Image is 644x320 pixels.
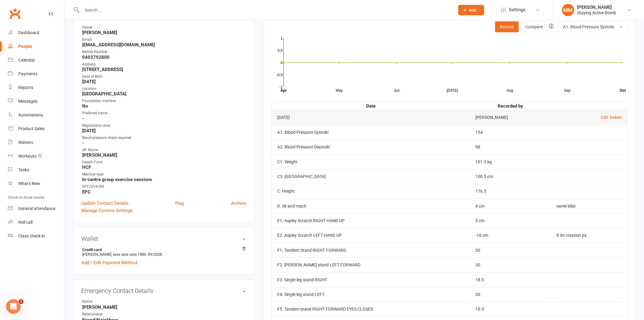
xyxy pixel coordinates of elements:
div: What's New [18,181,40,186]
div: EPC/DVA/Nil [82,184,246,190]
span: 09/2028 [148,252,162,257]
td: F4. Single leg stand LEFT [272,287,470,302]
td: 30 [470,243,551,258]
div: Blood pressure check required [82,135,246,141]
a: People [8,40,64,53]
td: D. Sit and reach [272,199,470,213]
div: People [18,44,32,49]
strong: [EMAIL_ADDRESS][DOMAIN_NAME] [82,42,246,48]
td: 18.5 [470,272,551,287]
div: Automations [18,112,43,117]
td: 100.5 cm [470,169,551,184]
span: A1. Blood Pressure Systolic [563,24,615,29]
div: MM [562,4,574,16]
span: xxxx xxxx xxxx 1986 [113,252,146,257]
td: 176.5 [470,184,551,198]
div: Tasks [18,167,29,172]
div: Class check-in [18,233,45,238]
div: Messages [18,99,37,104]
a: What's New [8,177,64,190]
div: Roll call [18,220,33,225]
button: Add [458,5,484,15]
strong: [DATE] [82,79,246,84]
td: 30 [470,258,551,272]
strong: [GEOGRAPHIC_DATA] [82,91,246,97]
th: Recorded by [470,102,551,110]
a: Delete [610,115,622,120]
div: Location [82,86,246,92]
input: Search... [80,6,450,14]
strong: HCF [82,165,246,170]
td: 154 [470,125,551,140]
strong: [STREET_ADDRESS] [82,67,246,72]
td: A1. Blood Pressure Systolic [272,125,470,140]
div: Address [82,62,246,67]
td: 98 [470,140,551,154]
a: Add / Edit Payment Method [81,259,137,266]
div: GP Name [82,147,246,153]
iframe: Intercom live chat [6,299,21,314]
strong: - [82,140,246,146]
strong: No [82,103,246,109]
td: 3 cm [470,213,551,228]
strong: [PERSON_NAME] [82,30,246,35]
strong: [DATE] [82,128,246,133]
td: 4 cm [470,199,551,213]
button: Compare [520,21,548,32]
strong: Credit card [82,247,243,252]
a: Class kiosk mode [8,229,64,243]
a: Workouts [8,149,64,163]
span: Add [469,8,477,12]
a: Dashboard [8,26,64,40]
div: [DATE] [277,115,465,120]
div: Product Sales [18,126,44,131]
strong: - [82,116,246,121]
strong: EPC [82,189,246,195]
div: Foundation member [82,98,246,104]
div: Staying Active Bondi [577,10,616,16]
a: General attendance kiosk mode [8,202,64,215]
a: Product Sales [8,122,64,136]
td: F1. Tandem Stand RIGHT FORWARD [272,243,470,258]
a: Waivers [8,136,64,149]
td: F2. [PERSON_NAME] stand LEFT FORWARD [272,258,470,272]
td: F3. Single leg stand RIGHT [272,272,470,287]
td: 101.3 kg [470,155,551,169]
a: Flag [175,200,184,207]
td: F5. Tandem stand RIGHT FORWARD EYES CLOSED [272,302,470,316]
div: Payments [18,71,37,76]
div: Calendar [18,58,35,62]
a: Archive [231,200,246,207]
h3: Wallet [81,235,246,242]
a: Edit [601,115,608,120]
div: [PERSON_NAME] [577,5,616,10]
a: Manage Comms Settings [81,207,133,214]
td: R int rotation px [551,228,627,243]
div: Preferred name [82,110,246,116]
td: same bilat [551,199,627,213]
button: A1. Blood Pressure Systolic [558,21,628,32]
td: E2. Aspley Scratch LEFT HAND UP [272,228,470,243]
td: C3. [GEOGRAPHIC_DATA] [272,169,470,184]
span: 3 [19,299,23,304]
a: Update Contact Details [81,200,128,207]
h3: Contact information [81,11,246,20]
td: A2. Blood Pressure Diastolic [272,140,470,154]
div: Relationship [82,311,132,317]
div: Member type [82,172,246,177]
div: Waivers [18,140,33,145]
strong: [PERSON_NAME] [82,304,246,310]
td: 10.3 [470,302,551,316]
div: Registration date [82,123,246,129]
a: Calendar [8,53,64,67]
td: -16 cm [470,228,551,243]
strong: [PERSON_NAME] [82,152,246,158]
div: Owner [82,25,246,30]
a: Clubworx [7,6,23,21]
div: Reports [18,85,33,90]
a: Messages [8,94,64,108]
div: Workouts [18,154,37,158]
div: Email [82,37,246,43]
a: Payments [8,67,64,81]
div: Name [82,299,132,304]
